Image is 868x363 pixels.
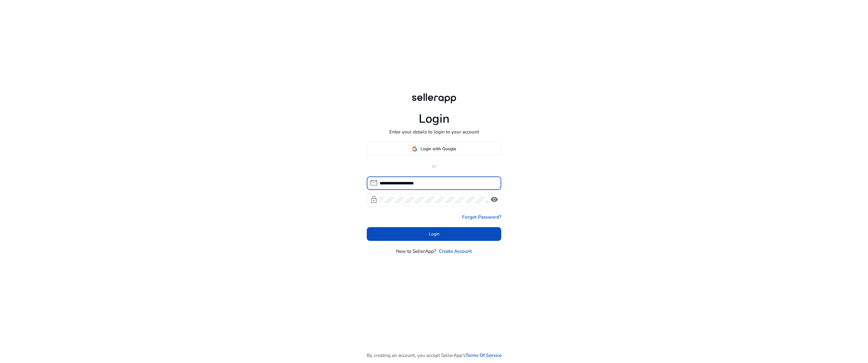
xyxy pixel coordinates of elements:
p: or [367,162,501,169]
span: lock [370,196,378,204]
span: visibility [490,196,498,204]
a: Forgot Password? [462,213,501,220]
a: Create Account [439,248,472,255]
span: mail [370,179,378,187]
span: Login with Google [421,146,456,152]
p: Enter your details to login to your account [389,128,479,135]
button: Login with Google [367,142,501,156]
a: Terms Of Service [465,352,502,359]
button: Login [367,227,501,241]
img: google-logo.svg [412,146,417,152]
span: Login [429,231,440,237]
h1: Login [419,112,450,126]
p: New to SellerApp? [396,248,436,255]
